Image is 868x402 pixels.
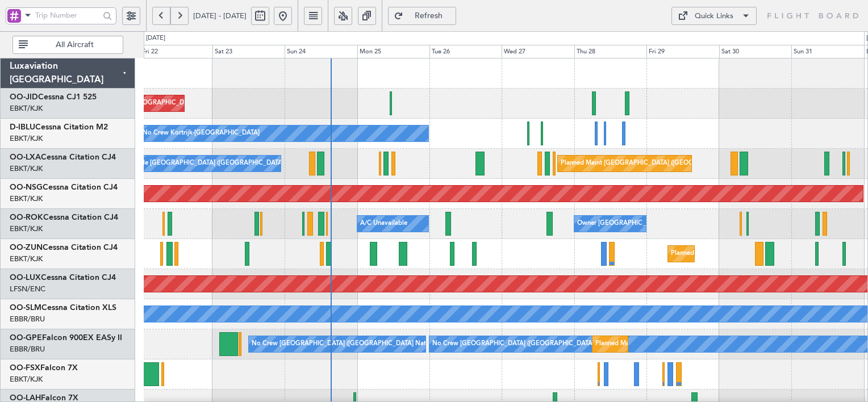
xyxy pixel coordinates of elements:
[10,153,116,161] a: OO-LXACessna Citation CJ4
[10,274,116,282] a: OO-LUXCessna Citation CJ4
[10,133,43,144] a: EBKT/KJK
[10,224,43,234] a: EBKT/KJK
[695,11,733,22] div: Quick Links
[10,364,78,372] a: OO-FSXFalcon 7X
[89,95,268,112] div: Planned Maint [GEOGRAPHIC_DATA] ([GEOGRAPHIC_DATA])
[561,155,766,172] div: Planned Maint [GEOGRAPHIC_DATA] ([GEOGRAPHIC_DATA] National)
[10,123,35,131] span: D-IBLU
[10,334,122,342] a: OO-GPEFalcon 900EX EASy II
[10,364,40,372] span: OO-FSX
[10,194,43,204] a: EBKT/KJK
[10,93,97,101] a: OO-JIDCessna CJ1 525
[30,41,119,49] span: All Aircraft
[577,215,731,232] div: Owner [GEOGRAPHIC_DATA]-[GEOGRAPHIC_DATA]
[140,45,212,58] div: Fri 22
[12,36,123,54] button: All Aircraft
[10,394,78,402] a: OO-LAHFalcon 7X
[35,7,99,24] input: Trip Number
[791,45,863,58] div: Sun 31
[429,45,502,58] div: Tue 26
[10,344,45,354] a: EBBR/BRU
[252,336,442,353] div: No Crew [GEOGRAPHIC_DATA] ([GEOGRAPHIC_DATA] National)
[10,244,118,252] a: OO-ZUNCessna Citation CJ4
[10,183,118,191] a: OO-NSGCessna Citation CJ4
[10,284,45,294] a: LFSN/ENC
[406,12,452,20] span: Refresh
[388,7,456,25] button: Refresh
[10,164,43,174] a: EBKT/KJK
[357,45,429,58] div: Mon 25
[10,213,43,221] span: OO-ROK
[146,33,165,43] div: [DATE]
[502,45,574,58] div: Wed 27
[671,245,803,262] div: Planned Maint Kortrijk-[GEOGRAPHIC_DATA]
[10,123,108,131] a: D-IBLUCessna Citation M2
[10,93,38,101] span: OO-JID
[10,334,42,342] span: OO-GPE
[10,374,43,384] a: EBKT/KJK
[10,274,41,282] span: OO-LUX
[574,45,646,58] div: Thu 28
[671,7,757,25] button: Quick Links
[101,155,312,172] div: A/C Unavailable [GEOGRAPHIC_DATA] ([GEOGRAPHIC_DATA] National)
[10,254,43,264] a: EBKT/KJK
[10,394,41,402] span: OO-LAH
[719,45,791,58] div: Sat 30
[646,45,719,58] div: Fri 29
[10,314,45,324] a: EBBR/BRU
[10,183,43,191] span: OO-NSG
[212,45,285,58] div: Sat 23
[10,213,118,221] a: OO-ROKCessna Citation CJ4
[193,11,247,21] span: [DATE] - [DATE]
[10,153,41,161] span: OO-LXA
[10,103,43,114] a: EBKT/KJK
[595,336,801,353] div: Planned Maint [GEOGRAPHIC_DATA] ([GEOGRAPHIC_DATA] National)
[432,336,623,353] div: No Crew [GEOGRAPHIC_DATA] ([GEOGRAPHIC_DATA] National)
[10,304,41,312] span: OO-SLM
[143,125,260,142] div: No Crew Kortrijk-[GEOGRAPHIC_DATA]
[10,304,116,312] a: OO-SLMCessna Citation XLS
[285,45,357,58] div: Sun 24
[10,244,43,252] span: OO-ZUN
[360,215,407,232] div: A/C Unavailable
